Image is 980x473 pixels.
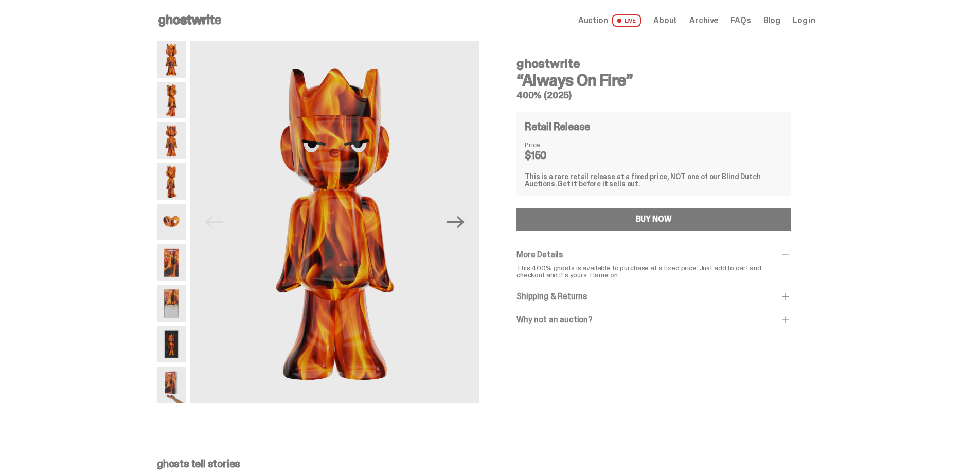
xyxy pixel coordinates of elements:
a: Archive [689,16,718,25]
img: Always-On-Fire---Website-Archive.2484X.png [157,41,186,78]
a: Auction LIVE [578,14,641,27]
span: Get it before it sells out. [557,179,640,188]
a: FAQs [730,16,751,25]
img: Always-On-Fire---Website-Archive.2522XX.png [157,367,186,404]
span: LIVE [612,14,642,27]
img: Always-On-Fire---Website-Archive.2489X.png [157,163,186,200]
h4: Retail Release [525,121,590,132]
img: Always-On-Fire---Website-Archive.2485X.png [157,82,186,118]
div: Why not an auction? [516,314,791,325]
button: Next [444,211,467,234]
p: ghosts tell stories [157,459,815,469]
h3: “Always On Fire” [516,72,791,89]
dd: $150 [525,150,576,161]
h5: 400% (2025) [516,91,791,100]
div: BUY NOW [636,215,672,223]
img: Always-On-Fire---Website-Archive.2490X.png [157,204,186,240]
a: Blog [763,16,780,25]
span: Auction [578,16,608,25]
h4: ghostwrite [516,58,791,70]
img: Always-On-Fire---Website-Archive.2497X.png [157,326,186,363]
button: BUY NOW [516,208,791,231]
img: Always-On-Fire---Website-Archive.2484X.png [190,41,479,403]
span: More Details [516,249,563,260]
img: Always-On-Fire---Website-Archive.2494X.png [157,285,186,322]
img: Always-On-Fire---Website-Archive.2487X.png [157,122,186,159]
a: Log in [793,16,815,25]
a: About [653,16,677,25]
p: This 400% ghosts is available to purchase at a fixed price. Just add to cart and checkout and it'... [516,264,791,278]
dt: Price [525,141,576,148]
img: Always-On-Fire---Website-Archive.2491X.png [157,244,186,281]
div: Shipping & Returns [516,291,791,302]
div: This is a rare retail release at a fixed price, NOT one of our Blind Dutch Auctions. [525,173,782,187]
